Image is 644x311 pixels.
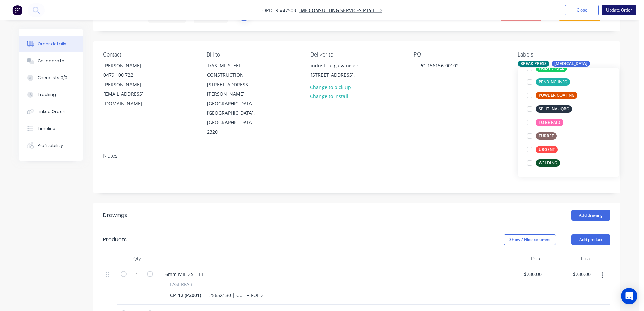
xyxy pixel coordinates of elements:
[19,120,83,137] button: Timeline
[536,159,560,167] div: WELDING
[103,211,127,219] div: Drawings
[536,78,570,86] div: PENDING INFO
[12,5,22,15] img: Factory
[307,82,355,91] button: Change to pick up
[19,86,83,103] button: Tracking
[207,51,299,58] div: Bill to
[571,234,610,245] button: Add product
[495,252,544,265] div: Price
[544,252,593,265] div: Total
[524,118,566,127] button: TO BE PAID
[103,51,196,58] div: Contact
[524,158,563,168] button: WELDING
[38,142,63,149] div: Profitability
[524,145,560,154] button: URGENT
[103,153,610,159] div: Notes
[536,92,577,99] div: POWDER COATING
[536,65,567,72] div: PAID IN FULL
[305,61,373,82] div: industrial galvanisers [STREET_ADDRESS],
[38,126,55,132] div: Timeline
[524,64,570,73] button: PAID IN FULL
[117,252,157,265] div: Qty
[19,36,83,52] button: Order details
[19,52,83,69] button: Collaborate
[201,61,269,137] div: T/AS IMF STEEL CONSTRUCTION [STREET_ADDRESS][PERSON_NAME][GEOGRAPHIC_DATA], [GEOGRAPHIC_DATA], [G...
[536,105,572,113] div: SPLIT INV - QBO
[103,80,160,108] div: [PERSON_NAME][EMAIL_ADDRESS][DOMAIN_NAME]
[518,51,610,58] div: Labels
[621,288,637,304] div: Open Intercom Messenger
[504,234,556,245] button: Show / Hide columns
[536,146,558,153] div: URGENT
[536,132,557,140] div: TURRET
[38,75,67,81] div: Checklists 0/0
[19,103,83,120] button: Linked Orders
[98,61,165,109] div: [PERSON_NAME]0479 100 722[PERSON_NAME][EMAIL_ADDRESS][DOMAIN_NAME]
[19,69,83,86] button: Checklists 0/0
[524,91,580,100] button: POWDER COATING
[602,5,636,15] button: Update Order
[207,290,265,300] div: 2565X180 | CUT + FOLD
[310,51,403,58] div: Deliver to
[571,210,610,221] button: Add drawing
[524,77,573,87] button: PENDING INFO
[38,109,67,115] div: Linked Orders
[207,99,263,137] div: [GEOGRAPHIC_DATA], [GEOGRAPHIC_DATA], [GEOGRAPHIC_DATA], 2320
[103,61,160,70] div: [PERSON_NAME]
[307,92,352,101] button: Change to install
[518,61,549,67] div: BREAK PRESS
[536,119,563,126] div: TO BE PAID
[38,41,66,47] div: Order details
[565,5,599,15] button: Close
[552,61,590,67] div: [MEDICAL_DATA]
[38,92,56,98] div: Tracking
[103,70,160,80] div: 0479 100 722
[311,61,367,80] div: industrial galvanisers [STREET_ADDRESS],
[524,104,575,114] button: SPLIT INV - QBO
[207,61,263,99] div: T/AS IMF STEEL CONSTRUCTION [STREET_ADDRESS][PERSON_NAME]
[167,290,204,300] div: CP-12 (P2001)
[19,137,83,154] button: Profitability
[103,236,127,244] div: Products
[524,131,559,141] button: TURRET
[414,61,464,70] div: PO-156156-00102
[414,51,506,58] div: PO
[160,269,210,279] div: 6mm MILD STEEL
[170,281,192,288] span: LASERFAB
[38,58,64,64] div: Collaborate
[262,7,299,14] span: Order #47503 -
[299,7,382,14] a: IMF CONSULTING SERVICES Pty Ltd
